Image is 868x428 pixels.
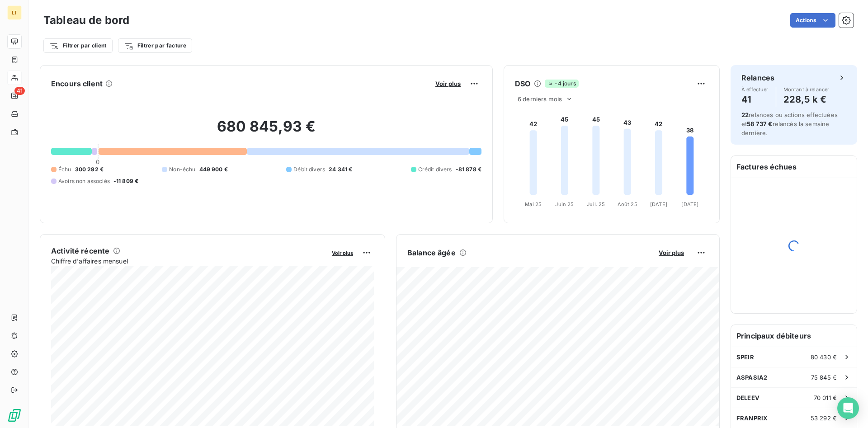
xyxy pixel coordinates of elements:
[811,374,837,381] span: 75 845 €
[741,111,838,136] span: relances ou actions effectuées et relancés la semaine dernière.
[741,111,749,118] span: 22
[656,249,687,257] button: Voir plus
[14,87,25,95] span: 41
[51,118,481,145] h2: 680 845,93 €
[96,158,99,165] span: 0
[433,80,463,88] button: Voir plus
[525,201,542,207] tspan: Mai 25
[814,394,837,401] span: 70 011 €
[681,201,698,207] tspan: [DATE]
[329,165,352,174] span: 24 341 €
[51,78,103,89] h6: Encours client
[811,414,837,422] span: 53 292 €
[783,87,830,92] span: Montant à relancer
[51,256,325,266] span: Chiffre d'affaires mensuel
[659,249,684,256] span: Voir plus
[113,177,138,185] span: -11 809 €
[199,165,228,174] span: 449 900 €
[741,87,769,92] span: À effectuer
[515,78,530,89] h6: DSO
[51,245,109,256] h6: Activité récente
[587,201,605,207] tspan: Juil. 25
[736,353,754,361] span: SPEIR
[418,165,452,174] span: Crédit divers
[741,72,774,83] h6: Relances
[837,397,859,419] div: Open Intercom Messenger
[58,177,110,185] span: Avoirs non associés
[736,414,768,422] span: FRANPRIX
[650,201,667,207] tspan: [DATE]
[407,247,456,258] h6: Balance âgée
[43,38,113,53] button: Filtrer par client
[58,165,71,174] span: Échu
[736,394,759,401] span: DELEEV
[7,5,22,20] div: LT
[555,201,574,207] tspan: Juin 25
[329,249,356,257] button: Voir plus
[332,250,353,256] span: Voir plus
[811,353,837,361] span: 80 430 €
[7,408,22,423] img: Logo LeanPay
[747,120,772,127] span: 58 737 €
[790,13,835,28] button: Actions
[731,325,857,347] h6: Principaux débiteurs
[293,165,325,174] span: Débit divers
[43,12,129,28] h3: Tableau de bord
[741,92,769,107] h4: 41
[618,201,637,207] tspan: Août 25
[736,374,767,381] span: ASPASIA2
[783,92,830,107] h4: 228,5 k €
[75,165,104,174] span: 300 292 €
[545,80,578,88] span: -4 jours
[169,165,195,174] span: Non-échu
[456,165,481,174] span: -81 878 €
[731,156,857,178] h6: Factures échues
[118,38,192,53] button: Filtrer par facture
[435,80,461,87] span: Voir plus
[518,95,562,103] span: 6 derniers mois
